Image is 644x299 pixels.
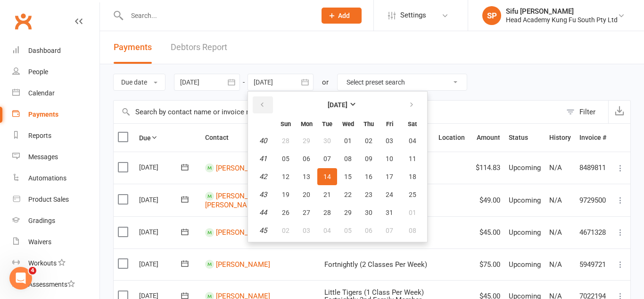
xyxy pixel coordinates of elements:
span: 25 [409,191,416,198]
span: 01 [344,137,352,145]
td: $49.00 [471,184,504,216]
a: Dashboard [12,40,99,61]
div: Dashboard [28,47,61,54]
span: N/A [549,260,562,269]
a: [PERSON_NAME] [216,163,270,172]
button: 15 [338,168,358,185]
button: 12 [276,168,296,185]
button: 03 [297,222,316,239]
button: 01 [400,204,424,221]
td: 4671328 [575,216,611,248]
span: 11 [409,155,416,162]
button: 02 [359,132,379,149]
button: 29 [297,132,316,149]
span: 08 [344,155,352,162]
span: 09 [365,155,372,162]
span: Upcoming [509,228,541,237]
button: 23 [359,186,379,203]
button: 27 [297,204,316,221]
div: [DATE] [139,256,182,271]
button: 17 [380,168,399,185]
div: Sifu [PERSON_NAME] [506,7,618,16]
button: 24 [380,186,399,203]
button: Due date [113,74,165,91]
button: 14 [317,168,337,185]
div: Waivers [28,238,51,246]
div: Calendar [28,89,55,97]
em: 40 [259,137,267,145]
th: Due [135,124,201,152]
div: Payments [28,111,58,118]
span: 28 [323,209,331,216]
span: 31 [386,209,393,216]
button: 30 [359,204,379,221]
span: 29 [303,137,310,145]
span: 18 [409,173,416,180]
button: 01 [338,132,358,149]
div: Automations [28,174,66,182]
button: 09 [359,150,379,167]
em: 44 [259,208,267,217]
span: Add [338,12,350,19]
td: $75.00 [471,248,504,281]
button: 04 [317,222,337,239]
span: 4 [29,267,36,274]
a: Product Sales [12,189,99,210]
span: Upcoming [509,163,541,172]
span: Upcoming [509,260,541,269]
th: Contact [201,124,320,152]
button: 30 [317,132,337,149]
a: Gradings [12,210,99,231]
input: Search... [124,9,309,22]
em: 43 [259,190,267,199]
span: 24 [386,191,393,198]
td: $114.83 [471,152,504,184]
button: Add [322,8,362,24]
button: 20 [297,186,316,203]
button: 03 [380,132,399,149]
button: 28 [276,132,296,149]
input: Search by contact name or invoice number [114,101,561,123]
a: Assessments [12,274,99,295]
span: Settings [400,5,426,26]
td: $45.00 [471,216,504,248]
td: 9729500 [575,184,611,216]
a: Clubworx [11,9,35,33]
div: Reports [28,132,51,139]
span: 12 [282,173,289,180]
button: 05 [276,150,296,167]
div: Assessments [28,281,75,288]
a: Waivers [12,231,99,253]
button: 29 [338,204,358,221]
small: Monday [301,120,313,128]
a: Payments [12,104,99,125]
td: 8489811 [575,152,611,184]
a: Automations [12,168,99,189]
span: 05 [282,155,289,162]
a: [PERSON_NAME] [216,260,270,269]
a: Debtors Report [171,31,227,64]
button: 05 [338,222,358,239]
span: 19 [282,191,289,198]
button: 26 [276,204,296,221]
a: People [12,61,99,83]
span: 03 [386,137,393,145]
span: N/A [549,163,562,172]
div: SP [482,6,501,25]
button: 06 [359,222,379,239]
button: 07 [380,222,399,239]
span: 02 [282,227,289,234]
button: 19 [276,186,296,203]
span: 08 [409,227,416,234]
a: Reports [12,125,99,146]
span: 13 [303,173,310,180]
small: Thursday [363,120,374,128]
span: 06 [365,227,372,234]
span: Upcoming [509,196,541,205]
small: Sunday [281,120,291,128]
div: [DATE] [139,224,182,239]
div: Gradings [28,217,55,224]
span: 04 [409,137,416,145]
span: 21 [323,191,331,198]
span: 10 [386,155,393,162]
